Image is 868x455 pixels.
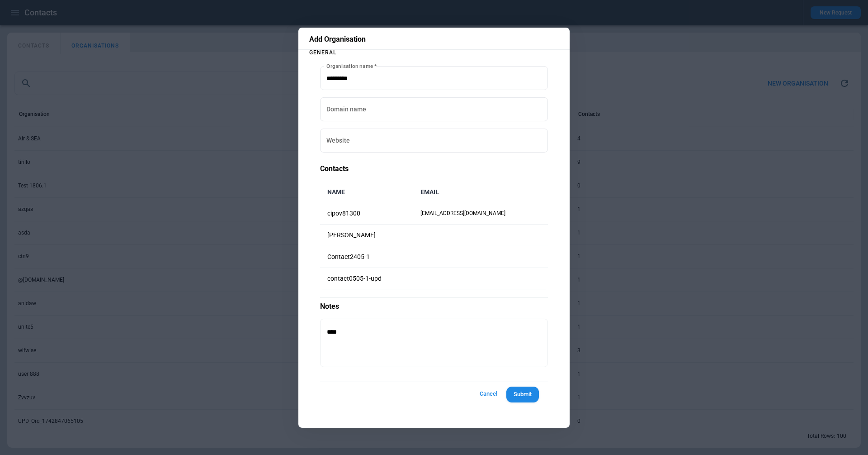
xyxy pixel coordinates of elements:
button: Cancel [474,386,503,402]
label: Organisation name [326,62,377,70]
h6: Email [420,188,541,196]
p: General [309,50,559,55]
button: Submit [506,387,539,402]
td: [EMAIL_ADDRESS][DOMAIN_NAME] [413,203,548,225]
p: [PERSON_NAME] [327,231,406,239]
p: Notes [320,297,548,311]
p: Add Organisation [309,34,559,43]
h6: Name [327,188,406,196]
p: Contact2405-1 [327,253,406,261]
p: contact0505-1-upd [327,275,406,283]
p: cipov81300 [327,210,406,217]
p: Contacts [320,160,548,174]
